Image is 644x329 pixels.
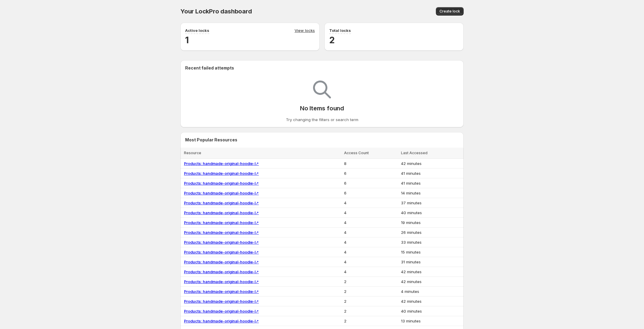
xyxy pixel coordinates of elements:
[184,279,259,284] a: Products: handmade-original-hoodie-l↗
[329,34,459,46] h2: 2
[399,159,464,169] td: 42 minutes
[184,191,259,195] a: Products: handmade-original-hoodie-l↗
[399,306,464,316] td: 40 minutes
[399,218,464,228] td: 19 minutes
[399,169,464,178] td: 41 minutes
[399,198,464,208] td: 37 minutes
[185,65,234,71] h2: Recent failed attempts
[439,9,460,14] span: Create lock
[184,260,259,264] a: Products: handmade-original-hoodie-l↗
[184,269,259,274] a: Products: handmade-original-hoodie-l↗
[399,228,464,237] td: 26 minutes
[401,151,428,155] span: Last Accessed
[184,171,259,176] a: Products: handmade-original-hoodie-l↗
[180,8,252,15] span: Your LockPro dashboard
[342,218,400,228] td: 4
[399,237,464,247] td: 33 minutes
[342,208,400,218] td: 4
[185,27,209,33] p: Active locks
[436,7,464,16] button: Create lock
[184,200,259,205] a: Products: handmade-original-hoodie-l↗
[342,267,400,277] td: 4
[342,159,400,169] td: 8
[399,247,464,257] td: 15 minutes
[342,247,400,257] td: 4
[184,230,259,235] a: Products: handmade-original-hoodie-l↗
[342,306,400,316] td: 2
[342,188,400,198] td: 6
[342,287,400,296] td: 2
[184,309,259,313] a: Products: handmade-original-hoodie-l↗
[342,198,400,208] td: 4
[342,277,400,287] td: 2
[185,137,459,143] h2: Most Popular Resources
[184,289,259,294] a: Products: handmade-original-hoodie-l↗
[342,228,400,237] td: 4
[286,117,358,123] p: Try changing the filters or search term
[300,105,344,112] p: No Items found
[184,210,259,215] a: Products: handmade-original-hoodie-l↗
[184,250,259,254] a: Products: handmade-original-hoodie-l↗
[399,208,464,218] td: 40 minutes
[342,178,400,188] td: 6
[184,299,259,304] a: Products: handmade-original-hoodie-l↗
[342,257,400,267] td: 4
[342,237,400,247] td: 4
[184,220,259,225] a: Products: handmade-original-hoodie-l↗
[342,169,400,178] td: 6
[342,296,400,306] td: 2
[184,181,259,186] a: Products: handmade-original-hoodie-l↗
[399,188,464,198] td: 14 minutes
[313,81,331,98] img: Empty search results
[344,151,369,155] span: Access Count
[342,316,400,326] td: 2
[184,161,259,166] a: Products: handmade-original-hoodie-l↗
[185,34,315,46] h2: 1
[184,151,201,155] span: Resource
[399,296,464,306] td: 42 minutes
[399,316,464,326] td: 13 minutes
[184,240,259,245] a: Products: handmade-original-hoodie-l↗
[295,27,315,34] a: View locks
[399,257,464,267] td: 31 minutes
[399,277,464,287] td: 42 minutes
[399,178,464,188] td: 41 minutes
[399,267,464,277] td: 42 minutes
[399,287,464,296] td: 4 minutes
[329,27,351,33] p: Total locks
[184,319,259,323] a: Products: handmade-original-hoodie-l↗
